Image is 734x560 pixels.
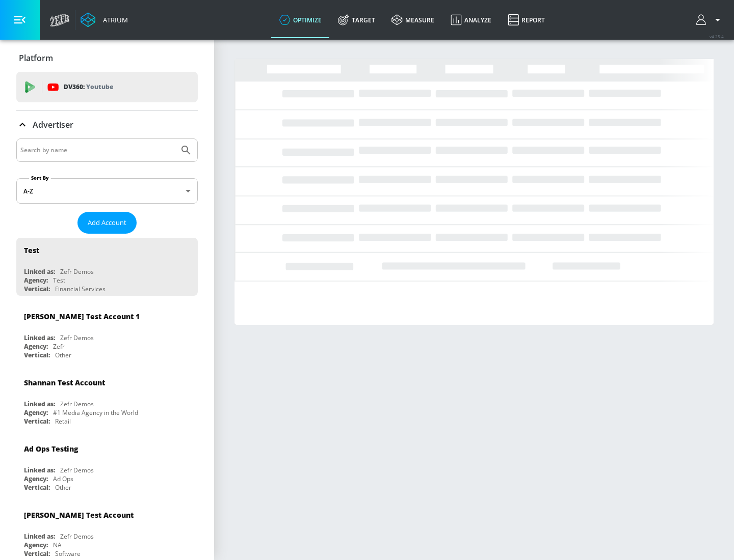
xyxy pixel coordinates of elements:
[60,466,94,474] div: Zefr Demos
[16,436,198,494] div: Ad Ops TestingLinked as:Zefr DemosAgency:Ad OpsVertical:Other
[442,2,500,38] a: Analyze
[383,2,442,38] a: measure
[55,549,81,558] div: Software
[55,351,71,359] div: Other
[53,342,65,351] div: Zefr
[64,81,113,93] p: DV360:
[53,408,138,417] div: #1 Media Agency in the World
[19,52,53,64] p: Platform
[53,276,65,285] div: Test
[24,333,55,342] div: Linked as:
[24,245,39,255] div: Test
[710,34,724,39] span: v 4.25.4
[77,212,137,234] button: Add Account
[55,417,71,426] div: Retail
[16,178,198,204] div: A-Z
[24,378,105,387] div: Shannan Test Account
[24,276,48,285] div: Agency:
[16,304,198,362] div: [PERSON_NAME] Test Account 1Linked as:Zefr DemosAgency:ZefrVertical:Other
[24,408,48,417] div: Agency:
[24,466,55,474] div: Linked as:
[33,119,73,130] p: Advertiser
[53,474,73,483] div: Ad Ops
[86,81,113,92] p: Youtube
[99,15,128,24] div: Atrium
[16,110,198,139] div: Advertiser
[16,238,198,296] div: TestLinked as:Zefr DemosAgency:TestVertical:Financial Services
[53,541,62,549] div: NA
[24,444,78,454] div: Ad Ops Testing
[60,267,94,276] div: Zefr Demos
[88,217,126,229] span: Add Account
[81,12,128,27] a: Atrium
[24,267,55,276] div: Linked as:
[16,44,198,72] div: Platform
[16,72,198,102] div: DV360: Youtube
[24,312,140,321] div: [PERSON_NAME] Test Account 1
[24,400,55,408] div: Linked as:
[60,532,94,541] div: Zefr Demos
[24,483,50,492] div: Vertical:
[500,2,553,38] a: Report
[24,541,48,549] div: Agency:
[55,285,106,293] div: Financial Services
[60,333,94,342] div: Zefr Demos
[24,510,134,520] div: [PERSON_NAME] Test Account
[24,351,50,359] div: Vertical:
[16,370,198,428] div: Shannan Test AccountLinked as:Zefr DemosAgency:#1 Media Agency in the WorldVertical:Retail
[24,285,50,293] div: Vertical:
[24,474,48,483] div: Agency:
[24,342,48,351] div: Agency:
[24,532,55,541] div: Linked as:
[29,175,51,181] label: Sort By
[24,417,50,426] div: Vertical:
[20,144,175,157] input: Search by name
[330,2,383,38] a: Target
[55,483,71,492] div: Other
[271,2,330,38] a: optimize
[60,400,94,408] div: Zefr Demos
[24,549,50,558] div: Vertical:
